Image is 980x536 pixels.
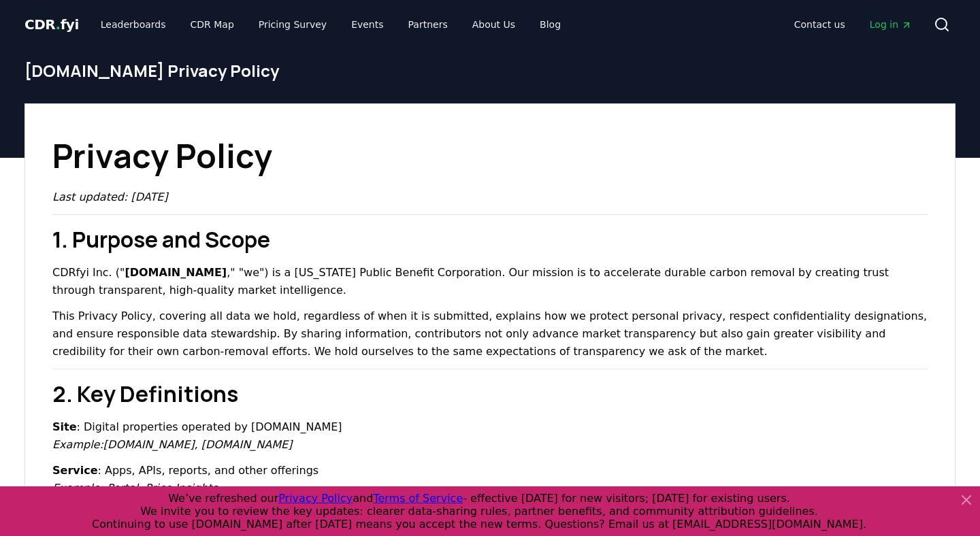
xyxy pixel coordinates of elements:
strong: [DOMAIN_NAME] [125,266,227,279]
a: Pricing Survey [248,12,338,37]
a: [DOMAIN_NAME] [103,438,195,451]
span: CDR fyi [24,16,79,33]
h2: 2. Key Definitions [52,378,928,410]
strong: Service [52,464,98,477]
a: Partners [397,12,459,37]
a: CDR Map [180,12,245,37]
em: Example: , [DOMAIN_NAME] [52,438,292,451]
em: Example: Portal, Price Insights [52,482,218,495]
h1: [DOMAIN_NAME] Privacy Policy [24,60,955,82]
strong: Site [52,420,77,433]
a: Leaderboards [90,12,177,37]
p: : Apps, APIs, reports, and other offerings [52,462,928,497]
a: CDR.fyi [24,15,79,34]
a: Blog [529,12,572,37]
span: Log in [870,18,912,31]
nav: Main [90,12,572,37]
span: . [56,16,61,33]
h1: Privacy Policy [52,131,928,180]
a: Log in [859,12,923,37]
h2: 1. Purpose and Scope [52,223,928,256]
a: Events [340,12,394,37]
p: : Digital properties operated by [DOMAIN_NAME] [52,418,928,454]
nav: Main [783,12,923,37]
a: About Us [461,12,526,37]
em: Last updated: [DATE] [52,190,168,203]
a: Contact us [783,12,856,37]
p: This Privacy Policy, covering all data we hold, regardless of when it is submitted, explains how ... [52,307,928,361]
p: CDRfyi Inc. (" ," "we") is a [US_STATE] Public Benefit Corporation. Our mission is to accelerate ... [52,264,928,299]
